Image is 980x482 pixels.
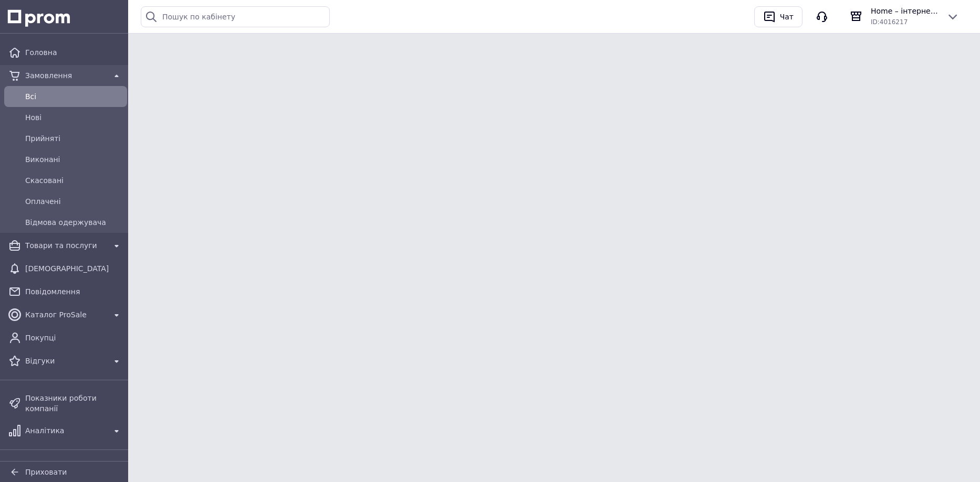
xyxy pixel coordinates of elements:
[871,6,938,16] span: Home – інтернет-магазин товарів для дому
[25,309,106,320] span: Каталог ProSale
[778,9,796,25] div: Чат
[25,196,123,207] span: Оплачені
[25,91,123,102] span: Всi
[754,6,802,27] button: Чат
[25,112,123,123] span: Нові
[25,468,67,476] span: Приховати
[25,175,123,186] span: Скасовані
[25,47,123,58] span: Головна
[25,70,106,81] span: Замовлення
[871,18,908,26] span: ID: 4016217
[25,133,123,144] span: Прийняті
[25,154,123,165] span: Виконані
[141,6,330,27] input: Пошук по кабінету
[25,217,123,228] span: Відмова одержувача
[25,356,106,366] span: Відгуки
[25,333,123,343] span: Покупці
[25,425,106,436] span: Аналітика
[25,240,106,251] span: Товари та послуги
[25,263,123,274] span: [DEMOGRAPHIC_DATA]
[25,393,123,414] span: Показники роботи компанії
[25,286,123,297] span: Повідомлення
